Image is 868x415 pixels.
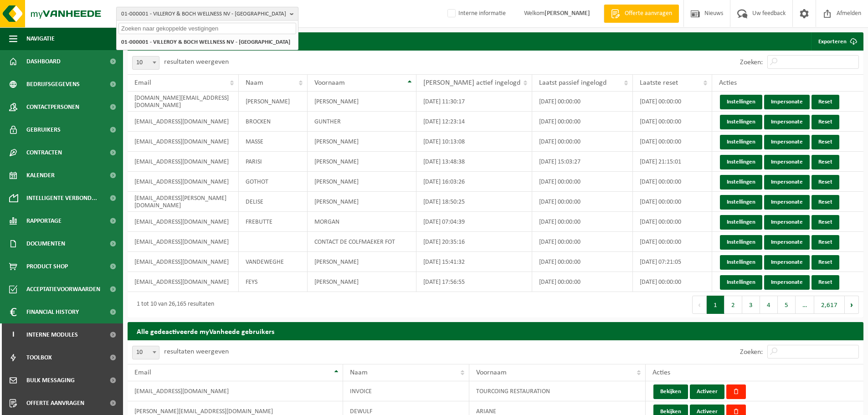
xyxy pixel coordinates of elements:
[128,212,239,232] td: [EMAIL_ADDRESS][DOMAIN_NAME]
[26,141,62,164] span: Contracten
[239,192,308,212] td: DELISE
[633,252,712,272] td: [DATE] 07:21:05
[308,272,417,292] td: [PERSON_NAME]
[246,79,263,87] span: Naam
[764,275,810,290] a: Impersonate
[239,172,308,192] td: GOTHOT
[26,73,80,96] span: Bedrijfsgegevens
[814,296,845,314] button: 2,617
[764,155,810,169] a: Impersonate
[812,195,839,210] a: Reset
[812,175,839,190] a: Reset
[532,252,632,272] td: [DATE] 00:00:00
[133,56,159,69] span: 10
[26,27,55,50] span: Navigatie
[416,172,532,192] td: [DATE] 16:03:26
[164,58,229,66] label: resultaten weergeven
[308,252,417,272] td: [PERSON_NAME]
[812,115,839,129] a: Reset
[128,172,239,192] td: [EMAIL_ADDRESS][DOMAIN_NAME]
[164,348,229,355] label: resultaten weergeven
[239,92,308,112] td: [PERSON_NAME]
[26,255,68,278] span: Product Shop
[26,50,61,73] span: Dashboard
[26,96,79,118] span: Contactpersonen
[416,192,532,212] td: [DATE] 18:50:25
[416,112,532,132] td: [DATE] 12:23:14
[26,323,78,346] span: Interne modules
[26,346,52,369] span: Toolbox
[423,79,520,87] span: [PERSON_NAME] actief ingelogd
[128,92,239,112] td: [DOMAIN_NAME][EMAIL_ADDRESS][DOMAIN_NAME]
[532,112,632,132] td: [DATE] 00:00:00
[128,322,863,340] h2: Alle gedeactiveerde myVanheede gebruikers
[416,252,532,272] td: [DATE] 15:41:32
[26,301,79,323] span: Financial History
[764,195,810,210] a: Impersonate
[720,255,762,270] a: Instellingen
[544,10,590,17] strong: [PERSON_NAME]
[633,212,712,232] td: [DATE] 00:00:00
[707,296,724,314] button: 1
[720,135,762,149] a: Instellingen
[720,235,762,250] a: Instellingen
[26,164,55,187] span: Kalender
[118,23,296,34] input: Zoeken naar gekoppelde vestigingen
[239,132,308,152] td: MASSE
[26,232,65,255] span: Documenten
[653,384,688,399] button: Bekijken
[812,95,839,109] a: Reset
[128,252,239,272] td: [EMAIL_ADDRESS][DOMAIN_NAME]
[812,135,839,149] a: Reset
[128,132,239,152] td: [EMAIL_ADDRESS][DOMAIN_NAME]
[764,235,810,250] a: Impersonate
[724,296,742,314] button: 2
[812,255,839,270] a: Reset
[778,296,796,314] button: 5
[764,115,810,129] a: Impersonate
[308,152,417,172] td: [PERSON_NAME]
[343,381,470,401] td: INVOICE
[239,112,308,132] td: BROCKEN
[350,369,368,376] span: Naam
[604,5,679,23] a: Offerte aanvragen
[532,132,632,152] td: [DATE] 00:00:00
[764,215,810,230] a: Impersonate
[692,296,707,314] button: Previous
[633,112,712,132] td: [DATE] 00:00:00
[812,275,839,290] a: Reset
[121,7,286,21] span: 01-000001 - VILLEROY & BOCH WELLNESS NV - [GEOGRAPHIC_DATA]
[633,172,712,192] td: [DATE] 00:00:00
[812,155,839,169] a: Reset
[720,115,762,129] a: Instellingen
[764,255,810,270] a: Impersonate
[764,95,810,109] a: Impersonate
[26,278,100,301] span: Acceptatievoorwaarden
[720,95,762,109] a: Instellingen
[26,118,61,141] span: Gebruikers
[740,59,763,66] label: Zoeken:
[446,7,506,20] label: Interne informatie
[308,112,417,132] td: GUNTHER
[532,232,632,252] td: [DATE] 00:00:00
[719,79,737,87] span: Acties
[308,232,417,252] td: CONTACT DE COLFMAEKER FOT
[532,152,632,172] td: [DATE] 15:03:27
[720,275,762,290] a: Instellingen
[416,152,532,172] td: [DATE] 13:48:38
[532,272,632,292] td: [DATE] 00:00:00
[239,212,308,232] td: FREBUTTE
[308,212,417,232] td: MORGAN
[128,192,239,212] td: [EMAIL_ADDRESS][PERSON_NAME][DOMAIN_NAME]
[622,9,674,18] span: Offerte aanvragen
[134,79,151,87] span: Email
[26,187,97,210] span: Intelligente verbond...
[720,155,762,169] a: Instellingen
[633,152,712,172] td: [DATE] 21:15:01
[132,346,159,359] span: 10
[239,252,308,272] td: VANDEWEGHE
[116,7,298,20] button: 01-000001 - VILLEROY & BOCH WELLNESS NV - [GEOGRAPHIC_DATA]
[812,235,839,250] a: Reset
[128,152,239,172] td: [EMAIL_ADDRESS][DOMAIN_NAME]
[469,381,646,401] td: TOURCOING RESTAURATION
